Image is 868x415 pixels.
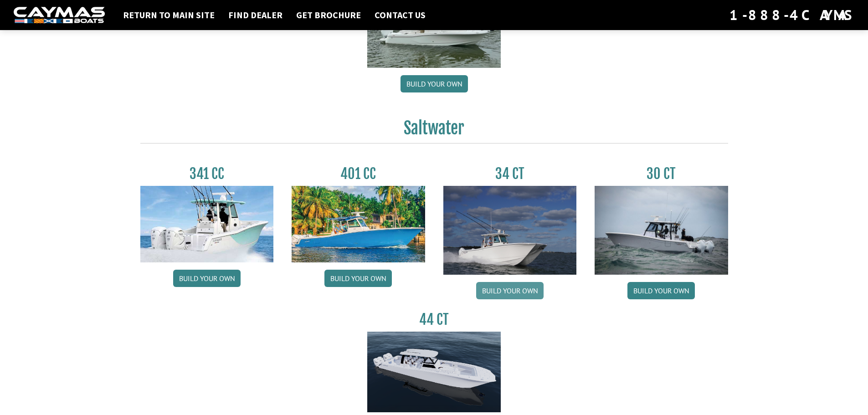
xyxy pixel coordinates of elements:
[173,270,241,287] a: Build your own
[292,186,425,262] img: 401CC_thumb.pg.jpg
[118,9,219,21] a: Return to main site
[140,118,728,143] h2: Saltwater
[595,165,728,182] h3: 30 CT
[367,311,501,328] h3: 44 CT
[140,186,274,262] img: 341CC-thumbjpg.jpg
[595,186,728,275] img: 30_CT_photo_shoot_for_caymas_connect.jpg
[367,332,501,413] img: 44ct_background.png
[401,75,468,92] a: Build your own
[443,165,577,182] h3: 34 CT
[292,165,425,182] h3: 401 CC
[140,165,274,182] h3: 341 CC
[443,186,577,275] img: Caymas_34_CT_pic_1.jpg
[627,282,695,299] a: Build your own
[324,270,392,287] a: Build your own
[370,9,430,21] a: Contact Us
[292,9,365,21] a: Get Brochure
[224,9,287,21] a: Find Dealer
[14,7,105,24] img: white-logo-c9c8dbefe5ff5ceceb0f0178aa75bf4bb51f6bca0971e226c86eb53dfe498488.png
[476,282,544,299] a: Build your own
[729,5,854,25] div: 1-888-4CAYMAS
